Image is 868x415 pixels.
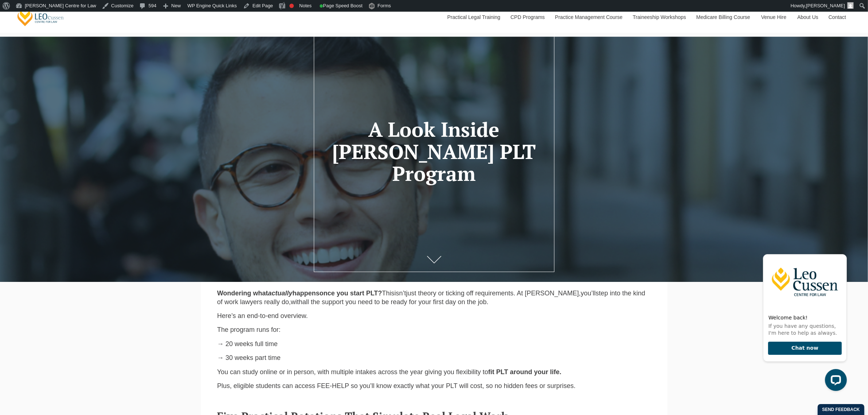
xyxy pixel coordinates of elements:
span: fit PLT around your life. [488,368,561,376]
span: → 20 weeks full time [217,340,278,348]
a: CPD Programs [505,1,549,33]
span: isn’t [394,290,406,297]
span: all the support you need to be ready for your first day on the job. [303,298,489,306]
span: The program runs for: [217,326,281,333]
a: Traineeship Workshops [627,1,691,33]
a: Medicare Billing Course [691,1,756,33]
span: Here’s an end-to-end overview. [217,312,308,319]
em: actually [268,290,292,297]
a: [PERSON_NAME] Centre for Law [16,6,65,27]
a: Practical Legal Training [442,1,505,33]
span: This [319,290,394,297]
span: step into the kind of work lawyers really do [217,290,645,305]
a: Practice Management Course [550,1,627,33]
iframe: LiveChat chat widget [757,241,850,397]
div: Focus keyphrase not set [289,4,294,8]
span: → 30 weeks part time [217,354,281,361]
span: just theory or ticking off requirements. At [PERSON_NAME], [406,290,581,297]
span: [PERSON_NAME] [806,3,845,8]
h1: A Look Inside [PERSON_NAME] PLT Program [330,119,538,185]
span: Wondering what [217,290,268,297]
a: Contact [823,1,852,33]
span: you’ll [581,290,596,297]
span: with [291,298,303,306]
a: Venue Hire [756,1,792,33]
strong: once you start PLT? [319,290,382,297]
a: About Us [792,1,823,33]
span: You can study online or in person, with multiple intakes across the year giving you flexibility to [217,368,489,376]
span: Plus, eligible students can access FEE-HELP so you’ll know exactly what your PLT will cost, so no... [217,382,576,389]
span: , [289,298,291,306]
span: happens [268,290,319,297]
